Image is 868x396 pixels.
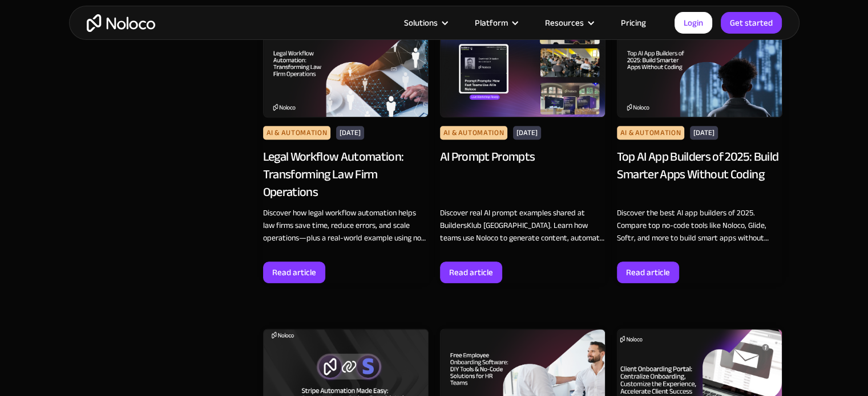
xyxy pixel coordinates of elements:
div: [DATE] [513,126,541,140]
a: Pricing [607,15,660,30]
div: Read article [272,265,316,280]
img: Legal Workflow automation [263,26,429,117]
div: Resources [531,15,607,30]
div: Legal Workflow Automation: Transforming Law Firm Operations [263,148,429,201]
div: Discover the best AI app builders of 2025. Compare top no-code tools like Noloco, Glide, Softr, a... [617,207,782,244]
div: Platform [461,15,531,30]
div: [DATE] [336,126,364,140]
div: Top AI App Builders of 2025: Build Smarter Apps Without Coding [617,148,782,201]
div: AI & Automation [263,126,331,140]
div: Read article [449,265,493,280]
div: Solutions [404,15,438,30]
div: AI & Automation [440,126,508,140]
div: Discover real AI prompt examples shared at BuildersKlub [GEOGRAPHIC_DATA]. Learn how teams use No... [440,207,605,244]
div: Resources [545,15,584,30]
div: AI Prompt Prompts [440,148,535,201]
a: Get started [721,12,782,34]
div: [DATE] [690,126,718,140]
div: AI & Automation [617,126,685,140]
a: AI & Automation[DATE]AI Prompt PromptsDiscover real AI prompt examples shared at BuildersKlub [GE... [440,26,605,283]
div: Discover how legal workflow automation helps law firms save time, reduce errors, and scale operat... [263,207,429,244]
a: Login [675,12,712,34]
a: home [87,14,155,32]
a: AI & Automation[DATE]Top AI App Builders of 2025: Build Smarter Apps Without CodingDiscover the b... [617,26,782,283]
a: Legal Workflow automationAI & Automation[DATE]Legal Workflow Automation: Transforming Law Firm Op... [263,26,429,283]
div: Read article [626,265,670,280]
div: Solutions [390,15,461,30]
div: Platform [475,15,508,30]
